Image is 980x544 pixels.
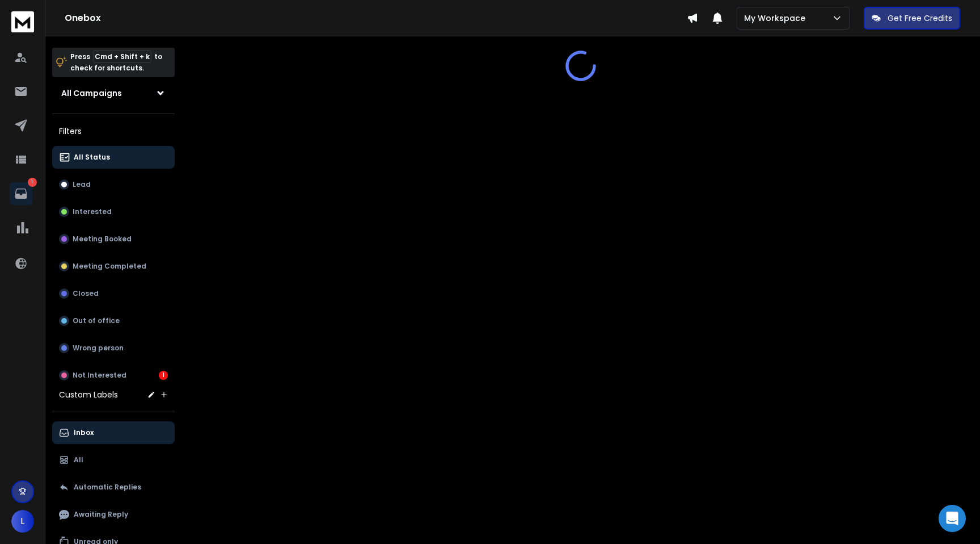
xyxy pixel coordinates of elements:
button: All Campaigns [52,82,175,104]
button: All Status [52,146,175,169]
button: Lead [52,173,175,196]
h1: All Campaigns [61,87,122,99]
button: Meeting Booked [52,228,175,250]
p: Automatic Replies [74,483,141,492]
button: Interested [52,200,175,223]
button: All [52,449,175,471]
a: 1 [10,182,32,205]
p: Press to check for shortcuts. [70,51,162,74]
button: L [11,510,34,533]
p: Meeting Booked [73,235,132,244]
p: Closed [73,289,99,298]
p: Get Free Credits [888,12,952,24]
div: 1 [159,371,168,380]
p: Meeting Completed [73,262,146,271]
p: Wrong person [73,344,124,353]
h3: Custom Labels [59,389,118,400]
p: My Workspace [744,12,810,24]
p: Out of office [73,316,120,325]
button: Automatic Replies [52,476,175,499]
h3: Filters [52,123,175,139]
p: Inbox [74,428,94,437]
button: Closed [52,282,175,305]
button: Get Free Credits [864,7,960,30]
p: Awaiting Reply [74,510,128,519]
button: Wrong person [52,337,175,359]
p: Interested [73,207,112,216]
button: Meeting Completed [52,255,175,278]
h1: Onebox [65,11,687,25]
p: All [74,455,83,465]
button: Awaiting Reply [52,503,175,526]
button: Not Interested1 [52,364,175,387]
button: Inbox [52,421,175,444]
p: Not Interested [73,371,126,380]
img: logo [11,11,34,32]
span: Cmd + Shift + k [93,50,151,63]
p: Lead [73,180,91,189]
p: All Status [74,153,110,162]
div: Open Intercom Messenger [939,505,966,532]
button: Out of office [52,309,175,332]
p: 1 [28,178,37,187]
